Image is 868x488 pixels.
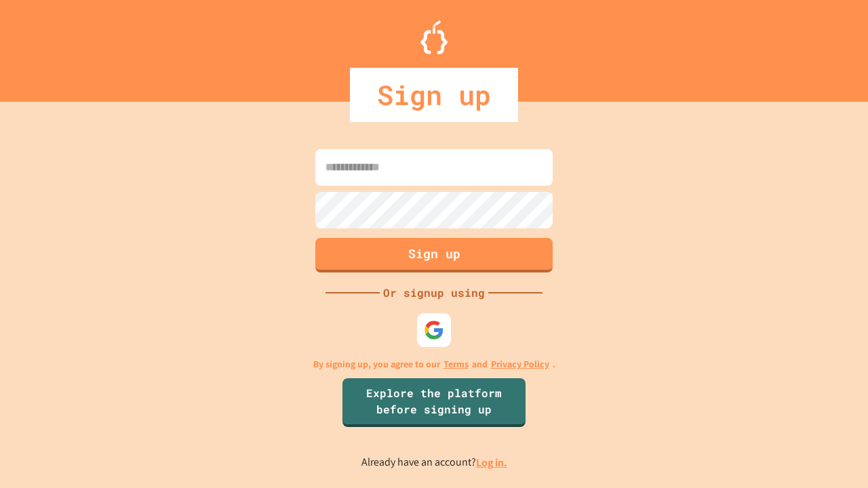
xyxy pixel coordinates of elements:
[424,320,444,340] img: google-icon.svg
[491,357,549,371] a: Privacy Policy
[380,285,488,301] div: Or signup using
[443,357,469,371] a: Terms
[342,378,526,427] a: Explore the platform before signing up
[315,238,553,272] button: Sign up
[350,68,518,122] div: Sign up
[313,357,555,371] p: By signing up, you agree to our and .
[420,20,448,54] img: Logo.svg
[476,455,507,470] a: Log in.
[361,454,507,471] p: Already have an account?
